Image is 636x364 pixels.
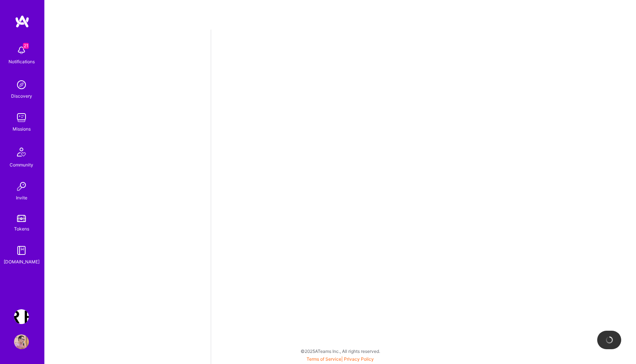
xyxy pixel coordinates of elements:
[13,125,31,133] div: Missions
[11,92,32,100] div: Discovery
[14,309,29,324] img: Terr.ai: Building an Innovative Real Estate Platform
[16,194,27,202] div: Invite
[23,43,29,49] span: 21
[605,336,613,344] img: loading
[10,161,33,169] div: Community
[14,43,29,58] img: bell
[12,334,31,349] a: User Avatar
[13,143,30,161] img: Community
[14,334,29,349] img: User Avatar
[9,58,35,65] div: Notifications
[14,225,29,233] div: Tokens
[44,342,636,360] div: © 2025 ATeams Inc., All rights reserved.
[307,356,374,362] span: |
[17,215,26,222] img: tokens
[4,258,40,266] div: [DOMAIN_NAME]
[14,110,29,125] img: teamwork
[14,77,29,92] img: discovery
[14,179,29,194] img: Invite
[14,243,29,258] img: guide book
[344,356,374,362] a: Privacy Policy
[15,15,30,28] img: logo
[307,356,341,362] a: Terms of Service
[12,309,31,324] a: Terr.ai: Building an Innovative Real Estate Platform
